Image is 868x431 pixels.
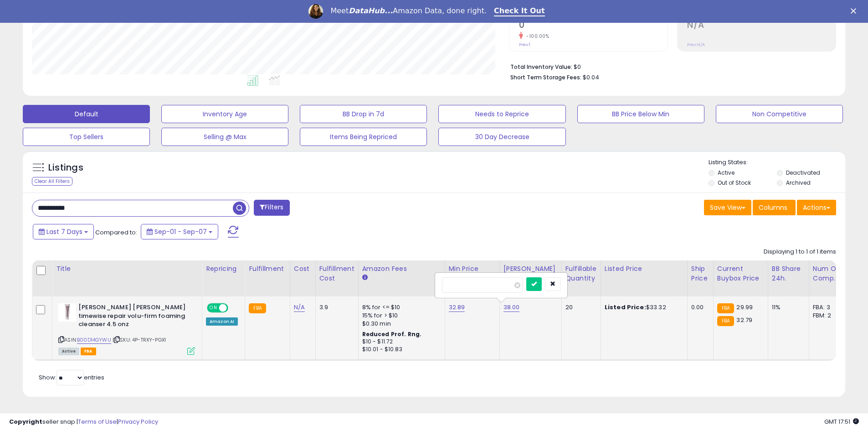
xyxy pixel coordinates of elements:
div: 3.9 [319,303,351,312]
div: 8% for <= $10 [362,303,438,312]
button: BB Drop in 7d [300,105,427,123]
button: Top Sellers [23,128,150,146]
div: Close [851,8,860,14]
label: Deactivated [786,169,820,177]
button: Last 7 Days [33,224,94,239]
div: Min Price [449,264,496,274]
div: $10 - $11.72 [362,338,438,346]
label: Archived [786,179,811,187]
div: Fulfillable Quantity [565,264,597,283]
button: Needs to Reprice [438,105,565,123]
span: OFF [227,304,241,312]
small: Prev: N/A [687,42,705,47]
button: Items Being Repriced [300,128,427,146]
span: 29.99 [736,303,753,312]
button: Filters [254,200,289,216]
span: Sep-01 - Sep-07 [154,227,207,236]
p: Listing States: [709,158,845,167]
div: Clear All Filters [32,177,72,186]
small: FBA [717,316,734,326]
a: Terms of Use [78,417,117,426]
span: Show: entries [39,373,104,382]
div: $33.32 [605,303,680,312]
span: Last 7 Days [46,227,82,236]
div: FBM: 2 [813,312,843,320]
div: Fulfillment Cost [319,264,354,283]
span: Compared to: [95,228,137,237]
b: Total Inventory Value: [510,63,572,71]
div: 0.00 [691,303,706,312]
div: ASIN: [58,303,195,354]
a: Check It Out [494,6,545,16]
span: 32.79 [736,316,752,324]
b: Reduced Prof. Rng. [362,330,422,338]
div: Meet Amazon Data, done right. [330,6,487,16]
h2: N/A [687,20,836,32]
button: Sep-01 - Sep-07 [141,224,218,239]
b: Listed Price: [605,303,646,312]
li: $0 [510,61,829,72]
div: Amazon AI [206,317,238,326]
a: B00D14GYWU [77,336,111,344]
div: $10.01 - $10.83 [362,346,438,353]
div: [PERSON_NAME] [503,264,558,274]
small: FBA [249,303,266,313]
div: FBA: 3 [813,303,843,312]
button: Columns [753,200,796,215]
a: 32.89 [449,303,465,312]
button: Inventory Age [161,105,288,123]
div: Amazon Fees [362,264,441,274]
button: 30 Day Decrease [438,128,565,146]
h5: Listings [48,161,83,174]
button: Non Competitive [716,105,843,123]
label: Active [718,169,734,177]
span: ON [208,304,219,312]
img: 21N-sd0UiZL._SL40_.jpg [58,303,76,322]
small: Prev: 1 [519,42,530,47]
a: Privacy Policy [118,417,158,426]
small: FBA [717,303,734,313]
button: Actions [797,200,836,215]
a: N/A [294,303,305,312]
small: Amazon Fees. [362,274,368,282]
button: BB Price Below Min [577,105,704,123]
label: Out of Stock [718,179,751,187]
div: 11% [772,303,802,312]
div: seller snap | | [9,418,158,426]
span: $0.04 [583,73,599,82]
img: Profile image for Georgie [308,4,323,19]
button: Default [23,105,150,123]
div: Num of Comp. [813,264,846,283]
div: Ship Price [691,264,709,283]
span: All listings currently available for purchase on Amazon [58,348,79,355]
span: FBA [81,348,96,355]
div: $0.30 min [362,320,438,328]
div: Displaying 1 to 1 of 1 items [764,248,836,256]
span: Columns [759,203,787,212]
a: 38.00 [503,303,520,312]
strong: Copyright [9,417,42,426]
div: Repricing [206,264,241,274]
div: 20 [565,303,594,312]
div: 15% for > $10 [362,312,438,320]
b: [PERSON_NAME] [PERSON_NAME] timewise repair volu-firm foaming cleanser 4.5 onz [78,303,189,331]
div: Fulfillment [249,264,286,274]
div: Current Buybox Price [717,264,764,283]
div: BB Share 24h. [772,264,805,283]
span: | SKU: 4P-TRXY-PGX1 [113,336,166,343]
small: -100.00% [523,33,549,40]
div: Listed Price [605,264,683,274]
button: Selling @ Max [161,128,288,146]
button: Save View [704,200,751,215]
i: DataHub... [349,6,393,15]
h2: 0 [519,20,668,32]
div: Title [56,264,198,274]
b: Short Term Storage Fees: [510,73,581,81]
span: 2025-09-16 17:51 GMT [824,417,859,426]
div: Cost [294,264,312,274]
